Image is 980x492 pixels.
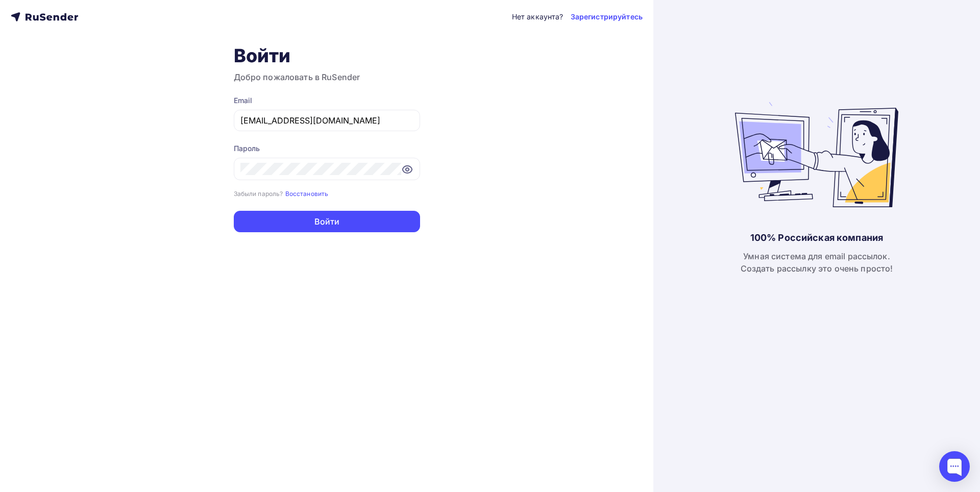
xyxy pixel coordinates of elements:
div: Email [234,95,420,106]
small: Забыли пароль? [234,190,283,198]
div: Пароль [234,143,420,154]
div: Умная система для email рассылок. Создать рассылку это очень просто! [741,250,893,275]
div: Нет аккаунта? [512,12,563,22]
button: Войти [234,211,420,232]
a: Восстановить [285,189,329,198]
small: Восстановить [285,190,329,198]
div: 100% Российская компания [750,232,883,244]
a: Зарегистрируйтесь [571,12,643,22]
h1: Войти [234,44,420,67]
h3: Добро пожаловать в RuSender [234,71,420,83]
input: Укажите свой email [240,114,413,127]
